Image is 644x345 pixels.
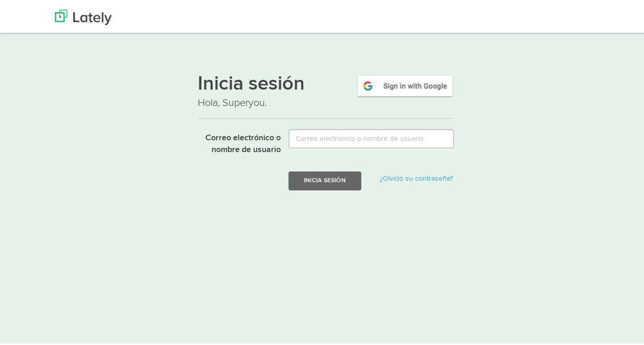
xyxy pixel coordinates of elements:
img: google-signin.png [356,72,454,96]
label: Correo electrónico o nombre de usuario [190,127,281,154]
img: Últimamente [55,8,112,23]
p: Hola, Superyou. [198,94,454,109]
button: Inicia sesión [288,169,361,188]
input: Correo electrónico o nombre de usuario [288,127,454,146]
font: Inicia sesión [198,73,305,92]
a: ¿Olvidó su contraseña? [380,173,453,180]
